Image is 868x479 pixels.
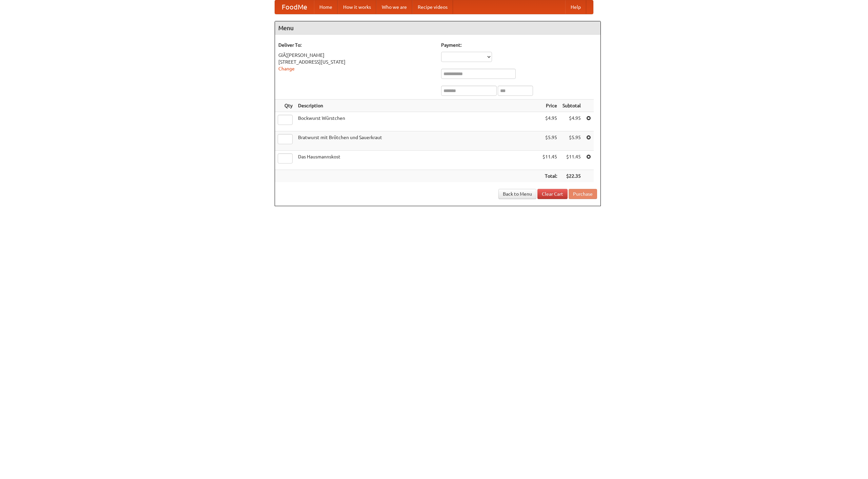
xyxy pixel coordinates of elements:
[560,100,584,112] th: Subtotal
[275,0,314,14] a: FoodMe
[560,131,584,151] td: $5.95
[560,112,584,131] td: $4.95
[537,189,568,199] a: Clear Cart
[295,131,540,151] td: Bratwurst mit Brötchen und Sauerkraut
[278,42,434,48] h5: Deliver To:
[278,59,434,65] div: [STREET_ADDRESS][US_STATE]
[376,0,412,14] a: Who we are
[540,112,560,131] td: $4.95
[275,21,600,35] h4: Menu
[412,0,453,14] a: Recipe videos
[569,189,597,199] button: Purchase
[441,42,597,48] h5: Payment:
[565,0,586,14] a: Help
[338,0,376,14] a: How it works
[278,52,434,59] div: GlÃ¦[PERSON_NAME]
[560,170,584,182] th: $22.35
[540,170,560,182] th: Total:
[540,100,560,112] th: Price
[498,189,536,199] a: Back to Menu
[295,112,540,131] td: Bockwurst Würstchen
[560,151,584,170] td: $11.45
[278,66,295,71] a: Change
[275,100,295,112] th: Qty
[314,0,338,14] a: Home
[295,100,540,112] th: Description
[540,151,560,170] td: $11.45
[540,131,560,151] td: $5.95
[295,151,540,170] td: Das Hausmannskost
